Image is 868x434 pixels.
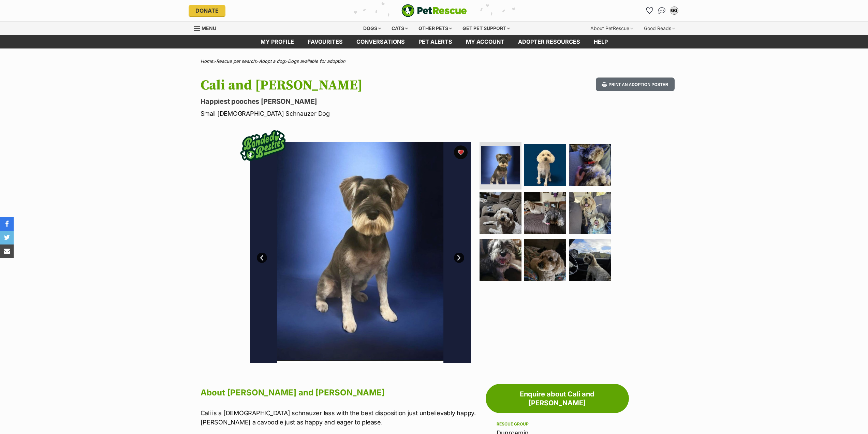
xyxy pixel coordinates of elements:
div: Good Reads [639,22,680,35]
a: Menu [194,22,221,34]
div: Rescue group [497,421,618,427]
a: My account [459,35,511,48]
img: Photo of Cali And Theo [480,192,521,234]
img: Photo of Cali And Theo [569,239,611,281]
img: Photo of Cali And Theo [569,192,611,234]
img: Photo of Cali And Theo [471,142,692,363]
a: Next [454,253,464,263]
img: Photo of Cali And Theo [524,144,566,186]
button: Print an adoption poster [596,78,674,92]
div: Other pets [414,22,457,35]
a: Donate [189,5,225,16]
div: Get pet support [458,22,515,35]
img: chat-41dd97257d64d25036548639549fe6c8038ab92f7586957e7f3b1b290dea8141.svg [658,7,665,14]
h1: Cali and [PERSON_NAME] [201,78,489,93]
a: Adopt a dog [259,58,285,64]
div: Cats [387,22,413,35]
img: bonded besties [236,118,290,173]
a: conversations [350,35,412,48]
div: Dogs [358,22,386,35]
a: Rescue pet search [216,58,256,64]
img: Photo of Cali And Theo [524,239,566,281]
a: Favourites [644,5,655,16]
p: Happiest pooches [PERSON_NAME] [201,97,489,106]
a: Adopter resources [511,35,587,48]
ul: Account quick links [644,5,680,16]
a: PetRescue [401,4,467,17]
div: > > > [183,59,685,64]
img: Photo of Cali And Theo [524,192,566,234]
img: Photo of Cali And Theo [481,146,520,184]
a: Dogs available for adoption [288,58,345,64]
img: logo-e224e6f780fb5917bec1dbf3a21bbac754714ae5b6737aabdf751b685950b380.svg [401,4,467,17]
a: Pet alerts [412,35,459,48]
img: Photo of Cali And Theo [569,144,611,186]
a: Home [201,58,213,64]
a: Favourites [301,35,350,48]
h2: About [PERSON_NAME] and [PERSON_NAME] [201,385,482,400]
a: Enquire about Cali and [PERSON_NAME] [486,384,629,413]
a: Help [587,35,615,48]
div: GG [671,7,678,14]
a: Conversations [657,5,667,16]
button: My account [669,5,680,16]
button: favourite [454,145,468,159]
span: Menu [202,25,216,31]
p: Small [DEMOGRAPHIC_DATA] Schnauzer Dog [201,109,489,118]
img: Photo of Cali And Theo [250,142,471,363]
div: About PetRescue [586,22,638,35]
a: Prev [257,253,267,263]
a: My profile [254,35,301,48]
img: Photo of Cali And Theo [480,239,521,281]
p: Cali is a [DEMOGRAPHIC_DATA] schnauzer lass with the best disposition just unbelievably happy. [P... [201,408,482,427]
